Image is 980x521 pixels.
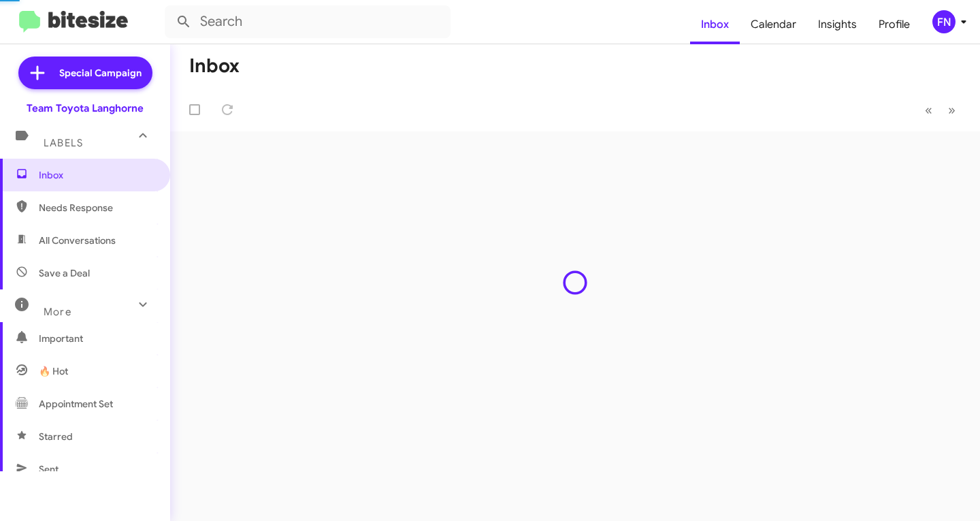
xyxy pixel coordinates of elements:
[940,96,964,124] button: Next
[44,137,83,149] span: Labels
[39,201,154,215] span: Needs Response
[59,66,142,80] span: Special Campaign
[39,168,154,182] span: Inbox
[44,306,71,318] span: More
[18,57,152,89] a: Special Campaign
[917,96,964,124] nav: Page navigation example
[917,96,941,124] button: Previous
[39,266,90,280] span: Save a Deal
[39,430,73,443] span: Starred
[921,10,965,33] button: FN
[868,5,921,44] a: Profile
[189,55,240,77] h1: Inbox
[740,5,807,44] a: Calendar
[27,101,144,115] div: Team Toyota Langhorne
[948,101,955,119] span: »
[807,5,868,44] a: Insights
[925,101,932,119] span: «
[932,10,955,33] div: FN
[39,234,116,247] span: All Conversations
[165,5,451,38] input: Search
[39,332,154,345] span: Important
[39,397,113,411] span: Appointment Set
[39,364,68,378] span: 🔥 Hot
[690,5,740,44] a: Inbox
